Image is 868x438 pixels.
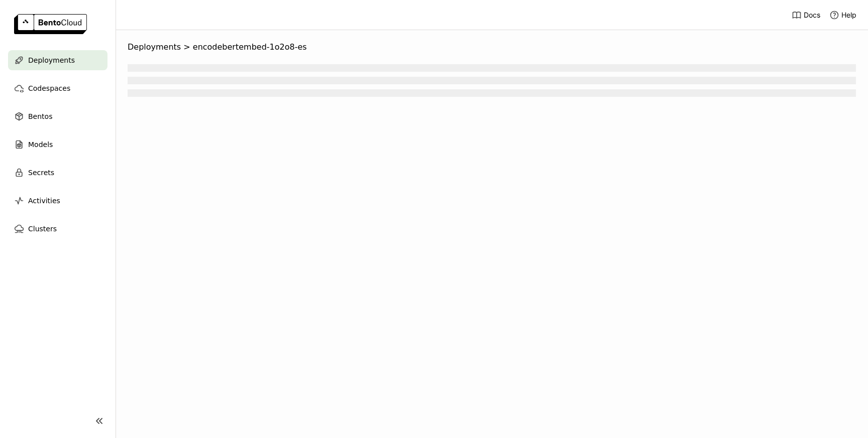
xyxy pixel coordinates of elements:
div: Help [829,10,856,20]
span: Clusters [28,223,57,235]
span: Deployments [128,42,181,52]
nav: Breadcrumbs navigation [128,42,856,52]
span: Help [841,11,856,20]
a: Bentos [8,106,107,126]
a: Clusters [8,219,107,239]
span: encodebertembed-1o2o8-es [193,42,307,52]
a: Models [8,134,107,155]
a: Secrets [8,163,107,183]
span: > [181,42,193,52]
span: Bentos [28,110,52,122]
img: logo [14,14,87,34]
a: Docs [792,10,820,20]
span: Activities [28,195,60,207]
span: Docs [804,11,820,20]
span: Secrets [28,167,54,179]
span: Deployments [28,54,75,66]
span: Codespaces [28,82,70,94]
a: Activities [8,191,107,211]
span: Models [28,138,53,151]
